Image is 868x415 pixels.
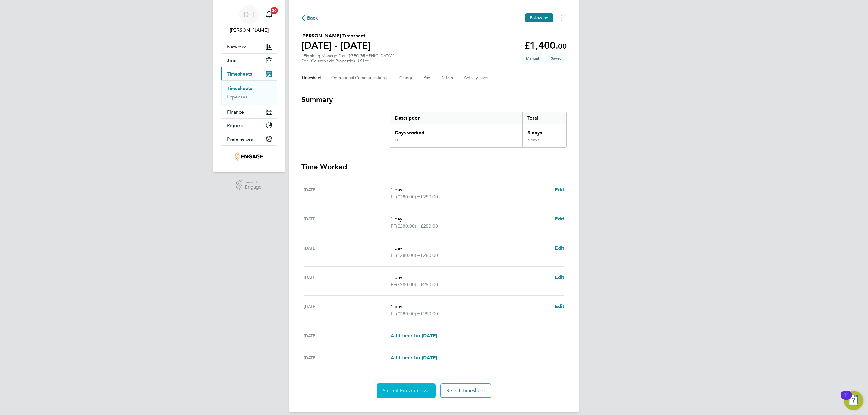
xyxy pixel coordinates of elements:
[221,152,277,161] a: Go to home page
[235,152,263,161] img: nowcareers-logo-retina.png
[844,391,863,410] button: Open Resource Center, 11 new notifications
[555,274,564,281] a: Edit
[391,333,437,339] span: Add time for [DATE]
[396,311,420,317] span: (£280.00) =
[391,332,437,339] a: Add time for [DATE]
[304,186,391,201] div: [DATE]
[227,123,244,128] span: Reports
[391,215,550,223] p: 1 day
[555,245,564,251] span: Edit
[391,223,396,230] span: FF
[227,44,246,50] span: Network
[555,186,564,193] a: Edit
[301,95,567,398] section: Timesheet
[304,245,391,259] div: [DATE]
[555,304,564,309] span: Edit
[391,252,396,259] span: FF
[555,215,564,223] a: Edit
[236,179,262,191] a: Powered byEngage
[301,14,318,22] button: Back
[420,311,438,317] span: £280.00
[227,86,252,91] a: Timesheets
[530,15,549,20] span: Following
[227,109,244,115] span: Finance
[301,39,371,51] h1: [DATE] - [DATE]
[396,252,420,258] span: (£280.00) =
[420,194,438,200] span: £280.00
[301,71,322,85] button: Timesheet
[221,54,277,67] button: Jobs
[301,58,394,64] div: For "Countryside Properties UK Ltd"
[271,7,278,14] span: 20
[396,194,420,200] span: (£280.00) =
[555,216,564,222] span: Edit
[396,223,420,229] span: (£280.00) =
[440,71,454,85] button: Details
[556,13,567,23] button: Timesheets Menu
[420,282,438,287] span: £280.00
[390,112,522,124] div: Description
[555,187,564,192] span: Edit
[304,354,391,361] div: [DATE]
[555,303,564,310] a: Edit
[396,282,420,287] span: (£280.00) =
[227,136,253,142] span: Preferences
[440,383,491,398] button: Reject Timesheet
[221,67,277,80] button: Timesheets
[558,42,567,51] span: 00
[244,11,254,18] span: DH
[304,274,391,288] div: [DATE]
[420,223,438,229] span: £280.00
[304,303,391,317] div: [DATE]
[227,94,247,100] a: Expenses
[391,193,396,201] span: FF
[221,105,277,118] button: Finance
[390,112,567,148] div: Summary
[301,32,371,39] h2: [PERSON_NAME] Timesheet
[307,14,318,22] span: Back
[420,252,438,258] span: £280.00
[245,185,262,190] span: Engage
[301,53,394,64] div: "Finishing Manager" at "[GEOGRAPHIC_DATA]"
[555,274,564,280] span: Edit
[221,40,277,53] button: Network
[391,355,437,360] span: Add time for [DATE]
[301,95,567,105] h3: Summary
[521,53,544,63] span: This timesheet was manually created.
[301,162,567,172] h3: Time Worked
[391,281,396,288] span: FF
[331,71,390,85] button: Operational Communications
[221,27,277,34] span: Danielle Hughes
[522,138,566,147] div: 5 days
[555,245,564,252] a: Edit
[227,58,237,63] span: Jobs
[391,274,550,281] p: 1 day
[377,383,436,398] button: Submit For Approval
[221,132,277,145] button: Preferences
[383,388,429,394] span: Submit For Approval
[221,119,277,132] button: Reports
[391,310,396,317] span: FF
[395,138,399,142] div: FF
[524,40,567,51] app-decimal: £1,400.
[221,80,277,105] div: Timesheets
[245,179,262,185] span: Powered by
[522,124,566,138] div: 5 days
[525,13,553,22] button: Following
[221,5,277,34] a: DH[PERSON_NAME]
[390,124,522,138] div: Days worked
[263,5,275,24] a: 20
[546,53,567,63] span: This timesheet is Saved.
[399,71,414,85] button: Charge
[391,186,550,193] p: 1 day
[391,303,550,310] p: 1 day
[391,245,550,252] p: 1 day
[423,71,431,85] button: Pay
[227,71,252,77] span: Timesheets
[446,388,485,394] span: Reject Timesheet
[391,354,437,361] a: Add time for [DATE]
[522,112,566,124] div: Total
[304,332,391,339] div: [DATE]
[844,395,849,403] div: 11
[464,71,489,85] button: Activity Logs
